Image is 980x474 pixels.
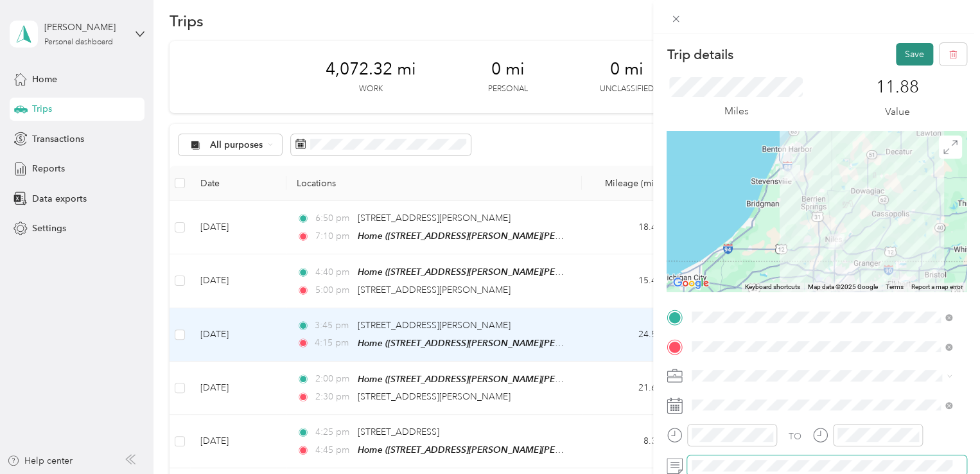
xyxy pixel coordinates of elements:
[876,77,919,98] p: 11.88
[885,104,910,120] p: Value
[670,275,712,292] img: Google
[789,430,801,443] div: TO
[896,43,933,66] button: Save
[886,283,904,290] a: Terms (opens in new tab)
[745,283,800,292] button: Keyboard shortcuts
[911,283,963,290] a: Report a map error
[724,103,748,119] p: Miles
[670,275,712,292] a: Open this area in Google Maps (opens a new window)
[908,402,980,474] iframe: Everlance-gr Chat Button Frame
[667,46,733,64] p: Trip details
[808,283,878,290] span: Map data ©2025 Google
